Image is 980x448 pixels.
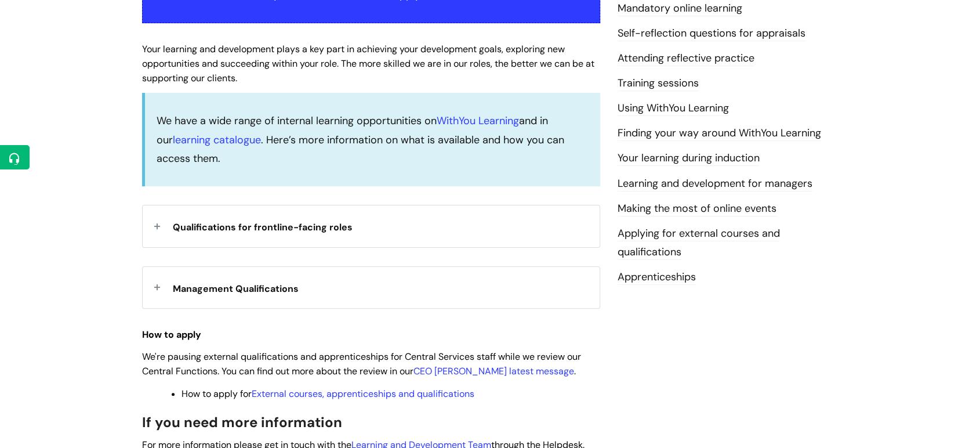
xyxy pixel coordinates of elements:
[173,283,299,295] span: Management Qualifications
[252,388,474,400] a: External courses, apprenticeships and qualifications
[618,26,805,41] a: Self-reflection questions for appraisals
[618,201,776,216] a: Making the most of online events
[437,114,519,128] a: WithYou Learning
[182,388,474,400] span: How to apply for
[618,151,760,166] a: Your learning during induction
[413,365,574,377] a: CEO [PERSON_NAME] latest message
[173,133,261,147] a: learning catalogue
[142,43,594,84] span: Your learning and development plays a key part in achieving your development goals, exploring new...
[618,176,812,192] a: Learning and development for managers
[618,226,780,260] a: Applying for external courses and qualifications
[618,51,754,66] a: Attending reflective practice
[142,328,201,341] strong: How to apply
[618,270,696,285] a: Apprenticeships
[618,101,729,116] a: Using WithYou Learning
[618,1,742,16] a: Mandatory online learning
[618,76,699,91] a: Training sessions
[142,351,581,377] span: We're pausing external qualifications and apprenticeships for Central Services staff while we rev...
[142,413,342,431] span: If you need more information
[618,126,821,141] a: Finding your way around WithYou Learning
[157,111,589,168] p: We have a wide range of internal learning opportunities on and in our . Here’s more information o...
[173,221,353,233] span: Qualifications for frontline-facing roles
